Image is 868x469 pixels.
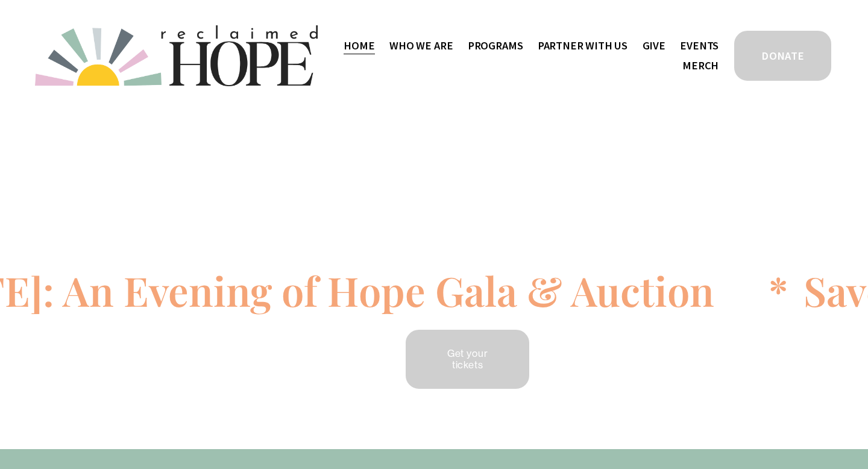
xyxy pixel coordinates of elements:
[538,37,627,55] span: Partner With Us
[680,36,719,55] a: Events
[389,37,453,55] span: Who We Are
[344,36,374,55] a: Home
[389,36,453,55] a: folder dropdown
[682,55,719,75] a: Merch
[643,36,665,55] a: Give
[404,328,532,391] a: Get your tickets
[468,36,523,55] a: folder dropdown
[468,37,523,55] span: Programs
[732,29,833,83] a: DONATE
[35,25,318,86] img: Reclaimed Hope Initiative
[538,36,627,55] a: folder dropdown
